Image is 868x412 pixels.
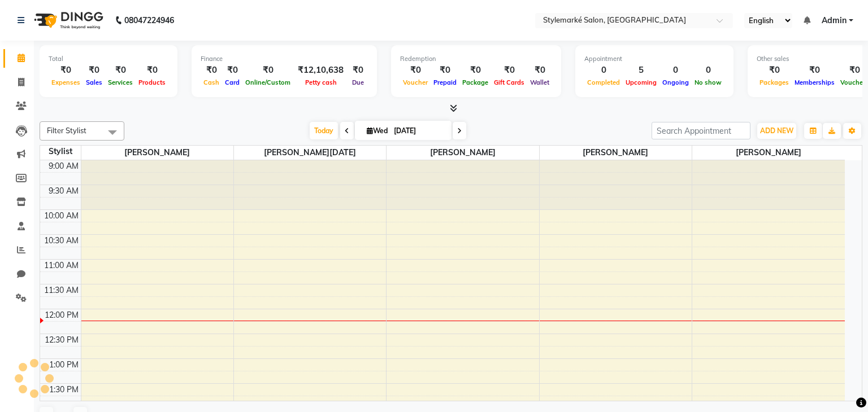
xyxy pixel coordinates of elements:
span: Cash [201,78,222,86]
span: No show [692,78,724,86]
span: Card [222,78,242,86]
div: Total [49,54,168,64]
span: ADD NEW [760,126,793,135]
span: Products [136,78,168,86]
div: Redemption [400,54,552,64]
div: 11:30 AM [42,284,81,296]
div: ₹0 [527,64,552,77]
div: Stylist [40,146,81,157]
span: Packages [757,78,792,86]
div: 10:00 AM [42,210,81,222]
div: 10:30 AM [42,235,81,247]
span: Package [459,78,491,86]
div: 12:30 PM [42,334,81,346]
div: ₹0 [792,64,837,77]
span: Today [310,122,338,139]
span: Due [349,78,367,86]
div: ₹0 [400,64,431,77]
div: ₹0 [348,64,368,77]
span: Admin [822,15,847,27]
div: 0 [659,64,692,77]
span: Online/Custom [242,78,293,86]
input: 2025-09-03 [390,122,447,139]
span: ⁠[PERSON_NAME][DATE] [234,146,386,160]
div: ₹0 [757,64,792,77]
span: Completed [584,78,623,86]
span: Prepaid [431,78,459,86]
b: 08047224946 [124,5,174,36]
span: Wed [364,126,390,135]
div: ₹0 [431,64,459,77]
span: Services [105,78,136,86]
span: Memberships [792,78,837,86]
div: 9:00 AM [46,160,81,172]
span: ⁠[PERSON_NAME] [540,146,692,160]
span: Expenses [49,78,83,86]
button: ADD NEW [757,123,796,139]
div: ₹0 [201,64,222,77]
span: Ongoing [659,78,692,86]
div: 11:00 AM [42,260,81,271]
div: ₹12,10,638 [293,64,348,77]
div: 1:00 PM [47,359,81,371]
div: 0 [584,64,623,77]
div: ₹0 [49,64,83,77]
div: ₹0 [136,64,168,77]
span: Sales [83,78,105,86]
span: [PERSON_NAME] [387,146,539,160]
div: Finance [201,54,368,64]
span: [PERSON_NAME] [81,146,233,160]
div: 9:30 AM [46,185,81,197]
div: ₹0 [491,64,527,77]
div: ₹0 [83,64,105,77]
span: Filter Stylist [47,126,86,135]
span: Petty cash [302,78,340,86]
div: 1:30 PM [47,384,81,396]
div: ₹0 [222,64,242,77]
img: logo [29,5,106,36]
div: 5 [623,64,659,77]
div: ₹0 [105,64,136,77]
div: 0 [692,64,724,77]
span: Gift Cards [491,78,527,86]
div: 12:00 PM [42,309,81,321]
span: [PERSON_NAME] [692,146,845,160]
div: ₹0 [459,64,491,77]
span: Voucher [400,78,431,86]
div: ₹0 [242,64,293,77]
span: Upcoming [623,78,659,86]
div: Appointment [584,54,724,64]
span: Wallet [527,78,552,86]
input: Search Appointment [652,122,750,139]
